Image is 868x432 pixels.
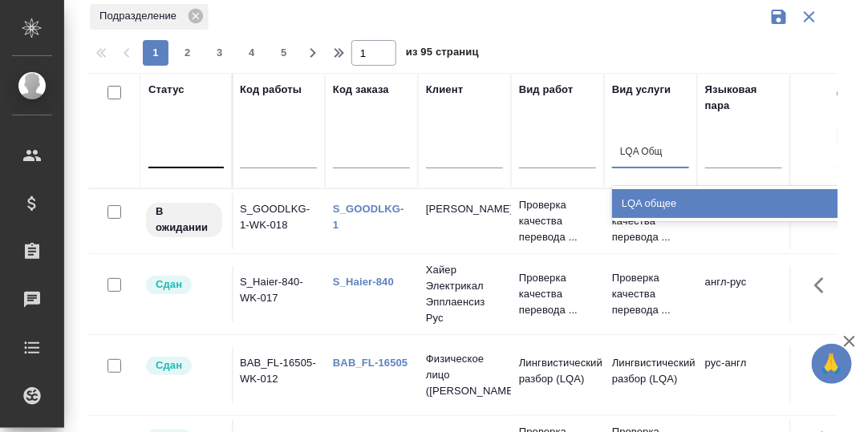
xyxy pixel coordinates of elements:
span: 5 [271,45,297,61]
div: Подразделение [90,4,209,30]
div: Клиент [426,82,463,98]
td: BAB_FL-16505-WK-012 [232,347,325,403]
p: Проверка качества перевода ... [612,197,689,245]
span: 2 [175,45,201,61]
div: Код заказа [333,82,389,98]
a: BAB_FL-16505 [333,357,408,369]
td: англ-рус [697,266,790,322]
button: Здесь прячутся важные кнопки [805,347,843,386]
button: Сохранить фильтры [764,2,794,32]
td: S_Haier-840-WK-017 [232,266,325,322]
button: 🙏 [812,344,852,384]
p: Подразделение [99,8,182,24]
div: Менеджер проверил работу исполнителя, передает ее на следующий этап [144,355,224,377]
td: S_GOODLKG-1-WK-018 [232,193,325,249]
p: Физическое лицо ([PERSON_NAME]) [426,351,503,399]
p: В ожидании [156,204,213,236]
div: Вид работ [519,82,574,98]
p: Лингвистический разбор (LQA) [519,355,596,387]
td: англ-рус [697,193,790,249]
div: Исполнитель назначен, приступать к работе пока рано [144,201,224,239]
p: Сдан [156,357,182,373]
div: Статус [148,82,185,98]
span: 🙏 [818,347,846,381]
p: [PERSON_NAME] [426,201,503,217]
p: Проверка качества перевода ... [519,197,596,245]
p: Проверка качества перевода ... [519,270,596,318]
span: из 95 страниц [406,42,479,66]
div: Менеджер проверил работу исполнителя, передает ее на следующий этап [144,274,224,296]
a: S_GOODLKG-1 [333,203,404,231]
span: 3 [207,45,233,61]
p: Хайер Электрикал Эпплаенсиз Рус [426,262,503,326]
div: LQA общее [612,189,853,218]
span: 4 [239,45,265,61]
button: Здесь прячутся важные кнопки [805,266,843,305]
p: Проверка качества перевода ... [612,270,689,318]
button: 5 [271,40,297,66]
p: Лингвистический разбор (LQA) [612,355,689,387]
a: S_Haier-840 [333,276,394,288]
p: Сдан [156,277,182,293]
div: Языковая пара [705,82,782,114]
button: 4 [239,40,265,66]
div: Вид услуги [612,82,671,98]
button: 3 [207,40,233,66]
button: Сбросить фильтры [794,2,825,32]
div: Код работы [240,82,302,98]
td: рус-англ [697,347,790,403]
button: 2 [175,40,201,66]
